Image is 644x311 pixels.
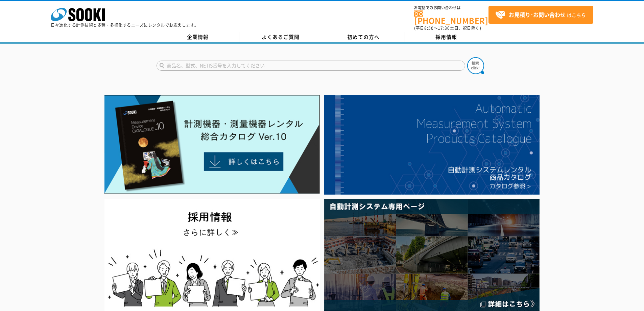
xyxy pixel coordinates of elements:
[414,25,481,31] span: (平日 ～ 土日、祝日除く)
[438,25,450,31] span: 17:30
[324,199,540,311] img: 自動計測システム専用ページ
[324,95,540,195] img: 自動計測システムカタログ
[322,32,405,42] a: 初めての方へ
[104,95,320,194] img: Catalog Ver10
[414,10,488,24] a: [PHONE_NUMBER]
[509,10,566,19] strong: お見積り･お問い合わせ
[405,32,488,42] a: 採用情報
[414,6,488,10] span: お電話でのお問い合わせは
[347,33,380,41] span: 初めての方へ
[157,32,239,42] a: 企業情報
[467,57,484,74] img: btn_search.png
[495,10,586,20] span: はこちら
[488,6,593,24] a: お見積り･お問い合わせはこちら
[51,23,199,27] p: 日々進化する計測技術と多種・多様化するニーズにレンタルでお応えします。
[424,25,434,31] span: 8:50
[239,32,322,42] a: よくあるご質問
[157,61,465,71] input: 商品名、型式、NETIS番号を入力してください
[104,199,320,311] img: SOOKI recruit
